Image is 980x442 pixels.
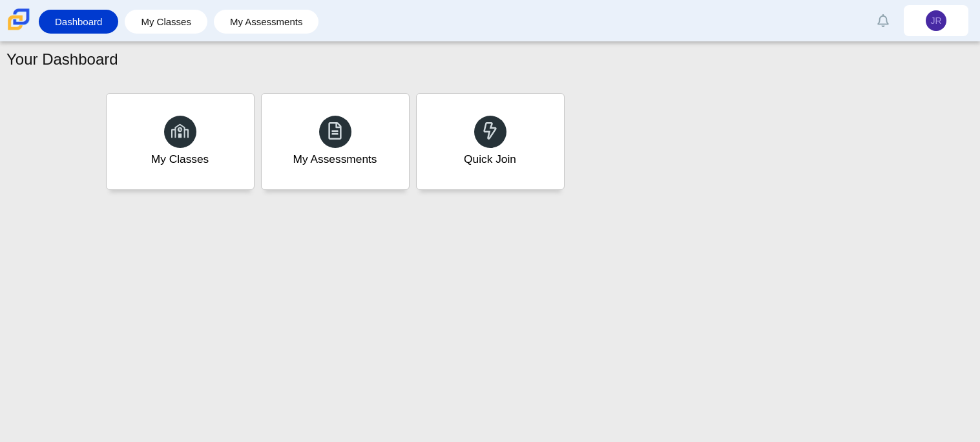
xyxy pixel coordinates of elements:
span: JR [930,16,941,25]
a: JR [904,5,968,36]
a: Alerts [869,6,897,35]
a: My Assessments [220,10,313,34]
a: Quick Join [416,93,565,190]
a: My Assessments [261,93,410,190]
div: My Assessments [293,151,377,167]
img: Carmen School of Science & Technology [5,6,32,33]
h1: Your Dashboard [6,48,118,70]
a: Dashboard [45,10,112,34]
a: My Classes [106,93,255,190]
div: Quick Join [464,151,516,167]
div: My Classes [151,151,209,167]
a: Carmen School of Science & Technology [5,24,32,35]
a: My Classes [131,10,201,34]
